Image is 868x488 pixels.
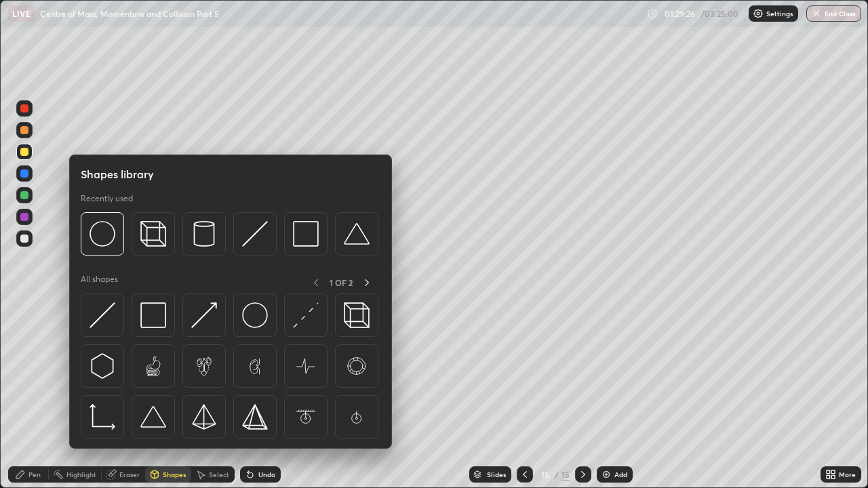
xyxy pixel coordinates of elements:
[487,471,506,478] div: Slides
[753,8,764,19] img: class-settings-icons
[344,221,370,247] img: svg+xml;charset=utf-8,%3Csvg%20xmlns%3D%22http%3A%2F%2Fwww.w3.org%2F2000%2Fsvg%22%20width%3D%2238...
[242,404,268,430] img: svg+xml;charset=utf-8,%3Csvg%20xmlns%3D%22http%3A%2F%2Fwww.w3.org%2F2000%2Fsvg%22%20width%3D%2234...
[344,353,370,379] img: svg+xml;charset=utf-8,%3Csvg%20xmlns%3D%22http%3A%2F%2Fwww.w3.org%2F2000%2Fsvg%22%20width%3D%2265...
[191,221,217,247] img: svg+xml;charset=utf-8,%3Csvg%20xmlns%3D%22http%3A%2F%2Fwww.w3.org%2F2000%2Fsvg%22%20width%3D%2228...
[90,353,115,379] img: svg+xml;charset=utf-8,%3Csvg%20xmlns%3D%22http%3A%2F%2Fwww.w3.org%2F2000%2Fsvg%22%20width%3D%2230...
[561,468,570,481] div: 15
[293,353,319,379] img: svg+xml;charset=utf-8,%3Csvg%20xmlns%3D%22http%3A%2F%2Fwww.w3.org%2F2000%2Fsvg%22%20width%3D%2265...
[538,470,552,479] div: 15
[119,471,140,478] div: Eraser
[242,221,268,247] img: svg+xml;charset=utf-8,%3Csvg%20xmlns%3D%22http%3A%2F%2Fwww.w3.org%2F2000%2Fsvg%22%20width%3D%2230...
[90,302,115,328] img: svg+xml;charset=utf-8,%3Csvg%20xmlns%3D%22http%3A%2F%2Fwww.w3.org%2F2000%2Fsvg%22%20width%3D%2230...
[344,302,370,328] img: svg+xml;charset=utf-8,%3Csvg%20xmlns%3D%22http%3A%2F%2Fwww.w3.org%2F2000%2Fsvg%22%20width%3D%2235...
[293,221,319,247] img: svg+xml;charset=utf-8,%3Csvg%20xmlns%3D%22http%3A%2F%2Fwww.w3.org%2F2000%2Fsvg%22%20width%3D%2234...
[163,471,186,478] div: Shapes
[806,5,861,22] button: End Class
[90,404,115,430] img: svg+xml;charset=utf-8,%3Csvg%20xmlns%3D%22http%3A%2F%2Fwww.w3.org%2F2000%2Fsvg%22%20width%3D%2233...
[766,10,793,17] p: Settings
[28,471,41,478] div: Pen
[191,353,217,379] img: svg+xml;charset=utf-8,%3Csvg%20xmlns%3D%22http%3A%2F%2Fwww.w3.org%2F2000%2Fsvg%22%20width%3D%2265...
[811,8,822,19] img: end-class-cross
[209,471,229,478] div: Select
[344,404,370,430] img: svg+xml;charset=utf-8,%3Csvg%20xmlns%3D%22http%3A%2F%2Fwww.w3.org%2F2000%2Fsvg%22%20width%3D%2265...
[191,302,217,328] img: svg+xml;charset=utf-8,%3Csvg%20xmlns%3D%22http%3A%2F%2Fwww.w3.org%2F2000%2Fsvg%22%20width%3D%2230...
[140,302,166,328] img: svg+xml;charset=utf-8,%3Csvg%20xmlns%3D%22http%3A%2F%2Fwww.w3.org%2F2000%2Fsvg%22%20width%3D%2234...
[601,469,612,480] img: add-slide-button
[330,277,353,288] p: 1 OF 2
[90,221,115,247] img: svg+xml;charset=utf-8,%3Csvg%20xmlns%3D%22http%3A%2F%2Fwww.w3.org%2F2000%2Fsvg%22%20width%3D%2236...
[839,471,856,478] div: More
[140,353,166,379] img: svg+xml;charset=utf-8,%3Csvg%20xmlns%3D%22http%3A%2F%2Fwww.w3.org%2F2000%2Fsvg%22%20width%3D%2265...
[40,8,219,19] p: Centre of Mass, Momentum and Collision Part 5
[81,193,133,204] p: Recently used
[191,404,217,430] img: svg+xml;charset=utf-8,%3Csvg%20xmlns%3D%22http%3A%2F%2Fwww.w3.org%2F2000%2Fsvg%22%20width%3D%2234...
[555,470,559,479] div: /
[81,274,118,291] p: All shapes
[242,353,268,379] img: svg+xml;charset=utf-8,%3Csvg%20xmlns%3D%22http%3A%2F%2Fwww.w3.org%2F2000%2Fsvg%22%20width%3D%2265...
[614,471,627,478] div: Add
[258,471,275,478] div: Undo
[140,221,166,247] img: svg+xml;charset=utf-8,%3Csvg%20xmlns%3D%22http%3A%2F%2Fwww.w3.org%2F2000%2Fsvg%22%20width%3D%2235...
[66,471,96,478] div: Highlight
[12,8,31,19] p: LIVE
[293,302,319,328] img: svg+xml;charset=utf-8,%3Csvg%20xmlns%3D%22http%3A%2F%2Fwww.w3.org%2F2000%2Fsvg%22%20width%3D%2230...
[242,302,268,328] img: svg+xml;charset=utf-8,%3Csvg%20xmlns%3D%22http%3A%2F%2Fwww.w3.org%2F2000%2Fsvg%22%20width%3D%2236...
[140,404,166,430] img: svg+xml;charset=utf-8,%3Csvg%20xmlns%3D%22http%3A%2F%2Fwww.w3.org%2F2000%2Fsvg%22%20width%3D%2238...
[293,404,319,430] img: svg+xml;charset=utf-8,%3Csvg%20xmlns%3D%22http%3A%2F%2Fwww.w3.org%2F2000%2Fsvg%22%20width%3D%2265...
[81,166,154,182] h5: Shapes library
